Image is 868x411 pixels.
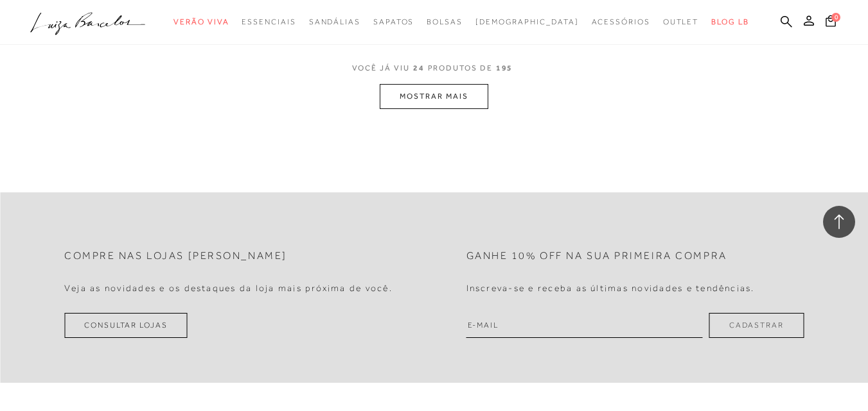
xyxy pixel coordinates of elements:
[242,17,296,26] span: Essenciais
[475,10,579,34] a: noSubCategoriesText
[173,17,229,26] span: Verão Viva
[64,250,287,262] h2: Compre nas lojas [PERSON_NAME]
[709,313,804,338] button: Cadastrar
[309,17,360,26] span: Sandálias
[663,17,699,26] span: Outlet
[413,63,425,72] span: 24
[822,14,840,31] button: 0
[427,10,463,34] a: categoryNavScreenReaderText
[711,10,748,34] a: BLOG LB
[466,250,727,262] h2: Ganhe 10% off na sua primeira compra
[309,10,360,34] a: categoryNavScreenReaderText
[592,17,650,26] span: Acessórios
[466,283,755,294] h4: Inscreva-se e receba as últimas novidades e tendências.
[496,63,513,72] span: 195
[663,10,699,34] a: categoryNavScreenReaderText
[242,10,296,34] a: categoryNavScreenReaderText
[466,313,703,338] input: E-mail
[173,10,229,34] a: categoryNavScreenReaderText
[475,17,579,26] span: [DEMOGRAPHIC_DATA]
[592,10,650,34] a: categoryNavScreenReaderText
[373,17,414,26] span: Sapatos
[380,84,488,109] button: MOSTRAR MAIS
[711,17,748,26] span: BLOG LB
[831,13,840,22] span: 0
[427,17,463,26] span: Bolsas
[373,10,414,34] a: categoryNavScreenReaderText
[352,63,517,72] span: VOCÊ JÁ VIU PRODUTOS DE
[64,313,188,338] a: Consultar Lojas
[64,283,393,294] h4: Veja as novidades e os destaques da loja mais próxima de você.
